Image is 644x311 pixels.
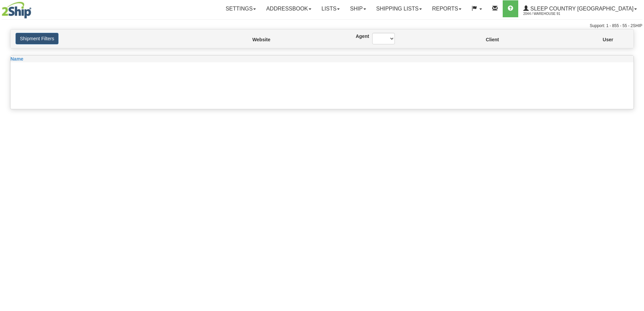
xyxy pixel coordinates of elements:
[2,23,642,29] div: Support: 1 - 855 - 55 - 2SHIP
[345,0,371,17] a: Ship
[356,33,362,40] label: Agent
[252,36,255,43] label: Website
[529,6,634,12] span: Sleep Country [GEOGRAPHIC_DATA]
[518,0,642,17] a: Sleep Country [GEOGRAPHIC_DATA] 2044 / Warehouse 91
[523,10,574,17] span: 2044 / Warehouse 91
[427,0,467,17] a: Reports
[10,56,23,62] span: Name
[16,33,58,44] button: Shipment Filters
[371,0,427,17] a: Shipping lists
[486,36,487,43] label: Client
[316,0,345,17] a: Lists
[220,0,261,17] a: Settings
[2,2,31,19] img: logo2044.jpg
[261,0,316,17] a: Addressbook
